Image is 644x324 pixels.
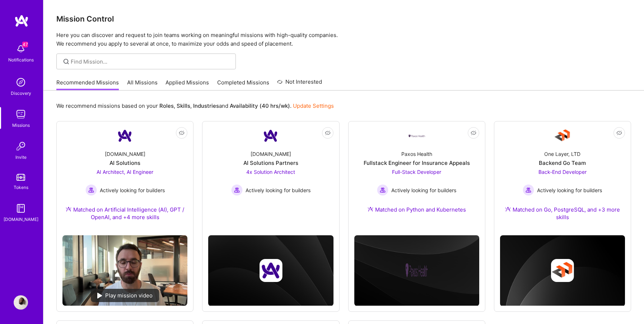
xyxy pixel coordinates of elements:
img: Ateam Purple Icon [368,206,373,212]
a: Not Interested [277,78,322,91]
img: Company Logo [116,127,134,144]
div: Backend Go Team [539,159,586,167]
a: Recommended Missions [56,79,119,91]
span: Full-Stack Developer [392,169,441,175]
div: Notifications [8,56,34,64]
img: logo [14,14,29,27]
div: [DOMAIN_NAME] [105,150,145,158]
img: Company logo [259,259,282,282]
i: icon EyeClosed [325,130,331,136]
img: Actively looking for builders [85,184,97,196]
img: tokens [17,174,25,181]
a: Applied Missions [165,79,209,91]
a: User Avatar [12,295,30,310]
b: Availability (40 hrs/wk) [230,102,290,109]
div: [DOMAIN_NAME] [251,150,291,158]
i: icon EyeClosed [471,130,476,136]
span: Back-End Developer [538,169,587,175]
input: Find Mission... [71,58,230,65]
span: AI Architect, AI Engineer [97,169,153,175]
img: Company Logo [262,127,279,144]
b: Roles [159,102,174,109]
div: One Layer, LTD [544,150,580,158]
div: [DOMAIN_NAME] [4,216,38,223]
div: Matched on Python and Kubernetes [368,206,466,213]
i: icon EyeClosed [616,130,622,136]
b: Industries [193,102,219,109]
b: Skills [177,102,190,109]
img: play [97,293,102,298]
span: Actively looking for builders [100,186,165,194]
img: teamwork [14,107,28,121]
img: Company Logo [554,127,571,144]
div: AI Solutions [109,159,140,167]
a: All Missions [127,79,158,91]
div: Play mission video [91,289,159,302]
a: Company Logo[DOMAIN_NAME]AI SolutionsAI Architect, AI Engineer Actively looking for buildersActiv... [62,127,187,230]
p: Here you can discover and request to join teams working on meaningful missions with high-quality ... [56,31,631,48]
img: User Avatar [14,295,28,310]
img: cover [500,235,625,306]
span: Actively looking for builders [537,186,602,194]
h3: Mission Control [56,14,631,23]
div: Missions [12,121,30,129]
img: Company Logo [408,134,425,138]
img: bell [14,42,28,56]
i: icon EyeClosed [179,130,185,136]
div: Fullstack Engineer for Insurance Appeals [364,159,470,167]
div: Matched on Go, PostgreSQL, and +3 more skills [500,206,625,221]
img: Ateam Purple Icon [66,206,71,212]
div: AI Solutions Partners [243,159,298,167]
div: Tokens [14,184,28,191]
a: Update Settings [293,102,334,109]
img: guide book [14,201,28,216]
span: 47 [22,42,28,47]
div: Discovery [11,89,31,97]
div: Paxos Health [401,150,432,158]
img: Company logo [551,259,574,282]
span: 4x Solution Architect [246,169,295,175]
a: Company LogoOne Layer, LTDBackend Go TeamBack-End Developer Actively looking for buildersActively... [500,127,625,230]
p: We recommend missions based on your , , and . [56,102,334,110]
img: Actively looking for builders [523,184,534,196]
img: Actively looking for builders [377,184,388,196]
span: Actively looking for builders [391,186,456,194]
img: cover [354,235,479,306]
a: Company Logo[DOMAIN_NAME]AI Solutions Partners4x Solution Architect Actively looking for builders... [208,127,333,213]
img: Ateam Purple Icon [505,206,511,212]
div: Matched on Artificial Intelligence (AI), GPT / OpenAI, and +4 more skills [62,206,187,221]
img: cover [208,235,333,306]
i: icon SearchGrey [62,57,70,66]
div: Invite [15,153,27,161]
img: discovery [14,75,28,89]
a: Completed Missions [217,79,269,91]
a: Company LogoPaxos HealthFullstack Engineer for Insurance AppealsFull-Stack Developer Actively loo... [354,127,479,222]
img: Actively looking for builders [231,184,243,196]
img: Company logo [405,259,428,282]
img: No Mission [62,235,187,306]
span: Actively looking for builders [246,186,311,194]
img: Invite [14,139,28,153]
